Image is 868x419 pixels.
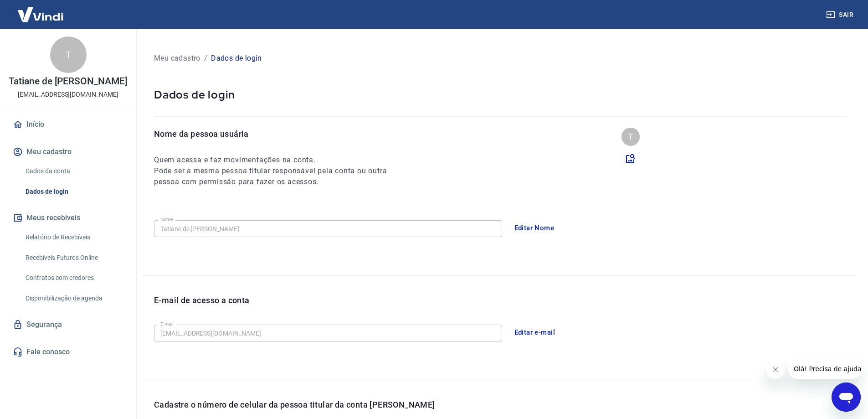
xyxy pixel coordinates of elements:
h6: Quem acessa e faz movimentações na conta. [154,155,404,166]
button: Editar Nome [509,218,560,238]
p: Cadastre o número de celular da pessoa titular da conta [PERSON_NAME] [154,398,857,411]
a: Dados da conta [22,162,125,181]
p: Tatiane de [PERSON_NAME] [9,77,128,86]
a: Dados de login [22,182,125,201]
button: Meus recebíveis [11,208,125,228]
p: E-mail de acesso a conta [154,294,250,306]
a: Segurança [11,315,125,335]
a: Contratos com credores [22,269,125,287]
p: Nome da pessoa usuária [154,128,404,140]
button: Editar e-mail [509,323,560,342]
iframe: Botão para abrir a janela de mensagens [832,383,861,412]
img: Vindi [11,0,70,28]
a: Disponibilização de agenda [22,289,125,308]
a: Recebíveis Futuros Online [22,248,125,267]
div: T [50,36,87,73]
p: / [204,53,207,64]
label: E-mail [160,321,173,327]
p: Dados de login [211,53,262,64]
button: Sair [824,6,857,23]
p: [EMAIL_ADDRESS][DOMAIN_NAME] [18,90,118,99]
iframe: Mensagem da empresa [788,359,861,379]
a: Relatório de Recebíveis [22,228,125,247]
h6: Pode ser a mesma pessoa titular responsável pela conta ou outra pessoa com permissão para fazer o... [154,166,404,187]
p: Meu cadastro [154,53,200,64]
div: T [621,128,640,146]
span: Olá! Precisa de ajuda? [5,6,77,14]
a: Fale conosco [11,342,125,362]
label: Nome [160,216,173,223]
a: Início [11,114,125,134]
p: Dados de login [154,88,846,102]
iframe: Fechar mensagem [766,361,785,379]
button: Meu cadastro [11,142,125,162]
